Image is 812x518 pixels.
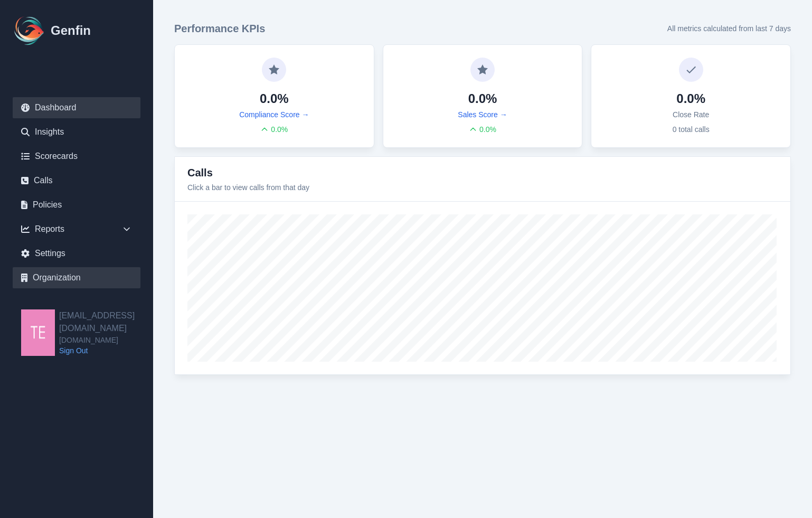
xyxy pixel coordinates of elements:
[260,90,289,107] h4: 0.0%
[187,182,309,193] p: Click a bar to view calls from that day
[458,109,507,120] a: Sales Score →
[13,14,46,48] img: Logo
[59,335,153,345] span: [DOMAIN_NAME]
[13,170,140,191] a: Calls
[260,124,288,135] div: 0.0 %
[469,124,496,135] div: 0.0 %
[673,109,709,120] p: Close Rate
[676,90,705,107] h4: 0.0%
[239,109,309,120] a: Compliance Score →
[13,97,140,118] a: Dashboard
[13,121,140,143] a: Insights
[13,243,140,264] a: Settings
[667,23,791,34] p: All metrics calculated from last 7 days
[13,267,140,288] a: Organization
[673,124,710,135] p: 0 total calls
[59,345,153,356] a: Sign Out
[13,219,140,240] div: Reports
[468,90,497,107] h4: 0.0%
[187,165,309,180] h3: Calls
[13,194,140,215] a: Policies
[174,21,265,36] h3: Performance KPIs
[21,309,55,356] img: test239859385@bdunagan.com
[13,146,140,167] a: Scorecards
[59,309,153,335] h2: [EMAIL_ADDRESS][DOMAIN_NAME]
[51,22,91,39] h1: Genfin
